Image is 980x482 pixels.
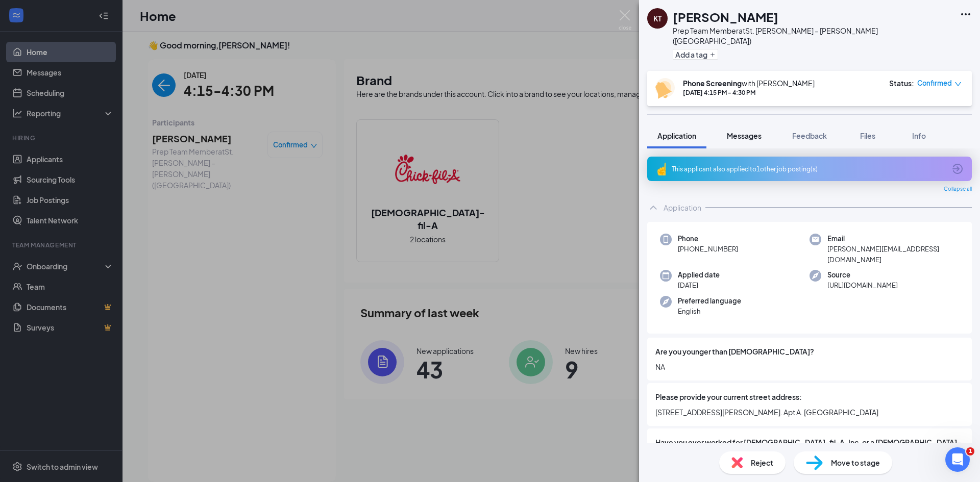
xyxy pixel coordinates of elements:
span: Phone [678,234,738,244]
span: [DATE] [678,280,720,290]
span: Applied date [678,270,720,280]
span: [STREET_ADDRESS][PERSON_NAME]. Apt A. [GEOGRAPHIC_DATA] [655,407,964,418]
b: Phone Screening [683,79,742,88]
span: [PHONE_NUMBER] [678,244,738,254]
div: with [PERSON_NAME] [683,78,815,88]
svg: ArrowCircle [951,163,964,175]
svg: Ellipses [960,8,972,20]
span: Move to stage [831,457,880,468]
span: Files [860,131,875,140]
span: Feedback [792,131,827,140]
iframe: Intercom live chat [945,447,970,472]
span: Reject [751,457,773,468]
span: Source [827,270,898,280]
span: NA [655,361,964,372]
span: down [954,81,962,88]
div: Prep Team Member at St. [PERSON_NAME] – [PERSON_NAME] ([GEOGRAPHIC_DATA]) [673,26,954,46]
span: Collapse all [944,185,972,193]
div: Status : [889,78,914,88]
span: [PERSON_NAME][EMAIL_ADDRESS][DOMAIN_NAME] [827,244,959,265]
span: Email [827,234,959,244]
span: Preferred language [678,296,741,306]
span: 1 [966,447,974,455]
span: Application [657,131,696,140]
svg: Plus [709,52,716,58]
div: This applicant also applied to 1 other job posting(s) [672,165,945,173]
span: [URL][DOMAIN_NAME] [827,280,898,290]
div: [DATE] 4:15 PM - 4:30 PM [683,88,815,97]
h1: [PERSON_NAME] [673,8,778,26]
button: PlusAdd a tag [673,49,718,60]
div: KT [653,13,661,23]
span: Info [912,131,926,140]
span: English [678,306,741,316]
span: Please provide your current street address: [655,391,802,402]
span: Have you ever worked for [DEMOGRAPHIC_DATA]-fil-A, Inc. or a [DEMOGRAPHIC_DATA]-fil-A Franchisee? [655,437,964,459]
span: Confirmed [917,78,952,88]
svg: ChevronUp [647,201,659,214]
span: Messages [727,131,762,140]
span: Are you younger than [DEMOGRAPHIC_DATA]? [655,346,814,357]
div: Application [664,202,701,213]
